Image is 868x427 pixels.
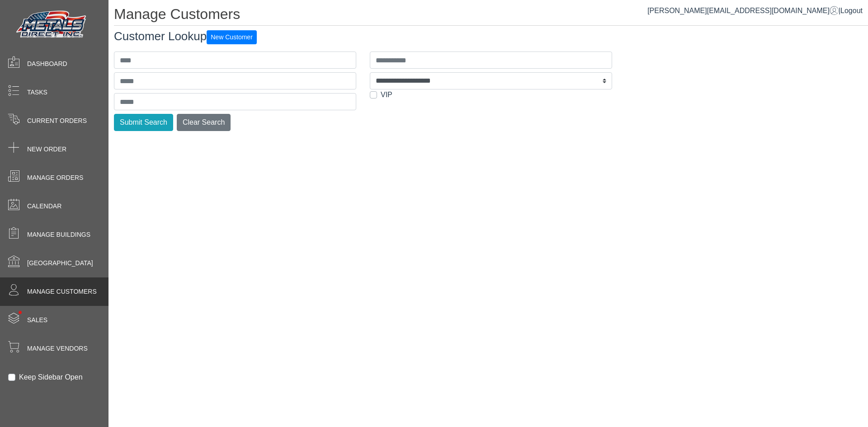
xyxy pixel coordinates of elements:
[27,258,93,268] span: [GEOGRAPHIC_DATA]
[27,88,47,97] span: Tasks
[27,315,47,325] span: Sales
[647,5,863,16] div: |
[14,8,90,42] img: Metals Direct Inc Logo
[9,298,32,327] span: •
[27,59,67,69] span: Dashboard
[207,29,257,43] a: New Customer
[27,202,61,211] span: Calendar
[27,344,88,353] span: Manage Vendors
[840,7,863,14] span: Logout
[647,7,839,14] a: [PERSON_NAME][EMAIL_ADDRESS][DOMAIN_NAME]
[207,30,257,44] button: New Customer
[114,29,868,44] h3: Customer Lookup
[27,173,83,183] span: Manage Orders
[27,116,87,126] span: Current Orders
[381,89,392,100] label: VIP
[27,230,90,239] span: Manage Buildings
[27,287,97,296] span: Manage Customers
[177,114,231,131] button: Clear Search
[114,114,173,131] button: Submit Search
[19,372,83,383] label: Keep Sidebar Open
[114,5,868,26] h1: Manage Customers
[27,145,66,154] span: New Order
